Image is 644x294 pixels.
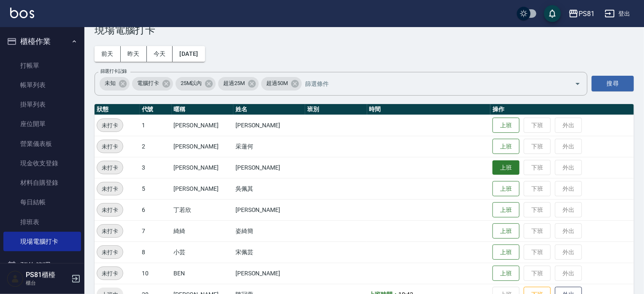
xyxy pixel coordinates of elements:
td: 姿綺簡 [233,220,305,242]
div: 超過50M [261,77,302,91]
a: 打帳單 [3,56,81,75]
p: 櫃台 [26,279,69,287]
th: 代號 [140,104,172,115]
img: Logo [10,8,34,18]
td: [PERSON_NAME] [172,115,233,136]
td: [PERSON_NAME] [172,157,233,178]
button: 上班 [492,266,520,281]
button: 櫃檯作業 [3,30,81,52]
div: 電腦打卡 [132,77,173,91]
span: 未打卡 [97,121,123,130]
img: Person [7,270,24,287]
td: 6 [140,199,172,220]
a: 現場電腦打卡 [3,232,81,251]
button: 搜尋 [592,76,634,91]
a: 現金收支登錄 [3,154,81,173]
button: 登出 [601,6,634,22]
label: 篩選打卡記錄 [100,68,127,74]
th: 操作 [490,104,634,115]
a: 掛單列表 [3,95,81,114]
button: 上班 [492,181,520,197]
td: [PERSON_NAME] [233,157,305,178]
div: 超過25M [218,77,259,91]
span: 未打卡 [97,184,123,193]
button: PS81 [565,5,598,22]
td: [PERSON_NAME] [172,178,233,199]
th: 姓名 [233,104,305,115]
td: 8 [140,242,172,263]
th: 暱稱 [172,104,233,115]
span: 超過25M [218,79,250,88]
button: Open [571,77,584,91]
th: 班別 [305,104,367,115]
a: 營業儀表板 [3,134,81,154]
span: 超過50M [261,79,293,88]
td: 宋佩芸 [233,242,305,263]
td: [PERSON_NAME] [233,115,305,136]
input: 篩選條件 [303,76,560,91]
span: 未打卡 [97,142,123,151]
td: [PERSON_NAME] [233,263,305,284]
button: save [544,5,561,22]
button: 上班 [492,139,520,154]
button: [DATE] [173,46,205,62]
a: 每日結帳 [3,192,81,212]
button: 上班 [492,118,520,133]
h5: PS81櫃檯 [26,271,69,279]
div: 25M以內 [176,77,216,91]
a: 帳單列表 [3,75,81,95]
th: 狀態 [95,104,140,115]
span: 未打卡 [97,269,123,278]
a: 座位開單 [3,114,81,134]
button: 今天 [147,46,173,62]
button: 前天 [95,46,121,62]
td: 7 [140,220,172,242]
td: [PERSON_NAME] [172,136,233,157]
td: 3 [140,157,172,178]
div: PS81 [579,8,595,19]
td: 小芸 [172,242,233,263]
span: 未打卡 [97,206,123,214]
button: 上班 [492,245,520,260]
th: 時間 [367,104,491,115]
span: 未打卡 [97,163,123,172]
a: 排班表 [3,212,81,232]
span: 25M以內 [176,79,207,88]
td: 2 [140,136,172,157]
button: 上班 [492,223,520,239]
td: 丁若欣 [172,199,233,220]
td: BEN [172,263,233,284]
span: 電腦打卡 [132,79,164,88]
td: [PERSON_NAME] [233,199,305,220]
button: 上班 [492,202,520,218]
button: 預約管理 [3,255,81,277]
button: 上班 [492,160,520,175]
td: 采蓮何 [233,136,305,157]
td: 吳佩其 [233,178,305,199]
td: 1 [140,115,172,136]
div: 未知 [100,77,130,91]
td: 10 [140,263,172,284]
td: 5 [140,178,172,199]
a: 材料自購登錄 [3,173,81,192]
td: 綺綺 [172,220,233,242]
h3: 現場電腦打卡 [95,24,634,36]
span: 未打卡 [97,227,123,236]
span: 未打卡 [97,248,123,257]
button: 昨天 [121,46,147,62]
span: 未知 [100,79,121,88]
